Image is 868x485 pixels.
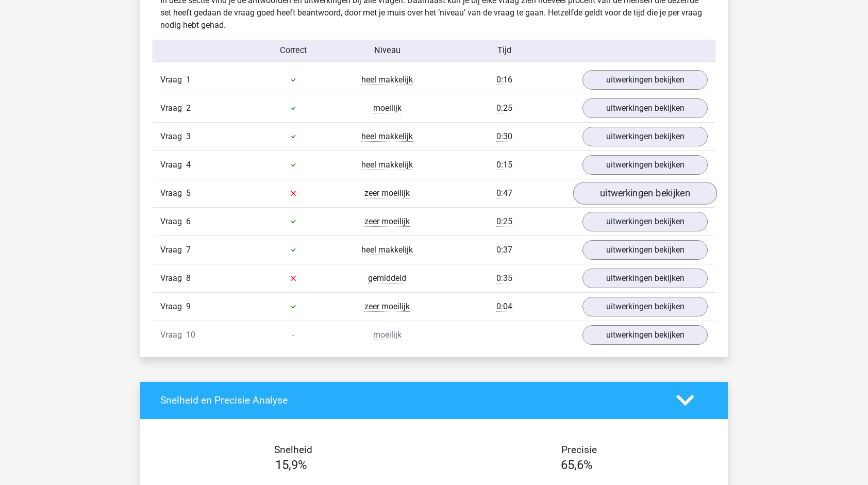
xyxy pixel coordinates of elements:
a: uitwerkingen bekijken [582,240,708,260]
span: zeer moeilijk [364,188,410,198]
span: 0:30 [496,131,512,142]
a: uitwerkingen bekijken [582,212,708,231]
span: gemiddeld [368,273,406,283]
span: 0:47 [496,188,512,198]
span: Vraag [160,102,186,114]
span: heel makkelijk [361,160,413,170]
a: uitwerkingen bekijken [582,70,708,90]
span: 0:15 [496,160,512,170]
div: Correct [247,44,341,57]
span: 0:25 [496,103,512,113]
div: Niveau [340,44,434,57]
a: uitwerkingen bekijken [582,155,708,175]
span: 5 [186,188,191,198]
span: 1 [186,75,191,85]
span: Vraag [160,329,186,341]
span: Vraag [160,300,186,313]
span: Vraag [160,272,186,285]
a: uitwerkingen bekijken [582,325,708,345]
span: moeilijk [373,330,402,340]
a: uitwerkingen bekijken [573,182,717,205]
span: 0:35 [496,273,512,283]
span: zeer moeilijk [364,216,410,227]
span: heel makkelijk [361,131,413,142]
a: uitwerkingen bekijken [582,98,708,118]
a: uitwerkingen bekijken [582,127,708,146]
span: 3 [186,131,191,141]
h4: Snelheid [160,444,426,456]
span: Vraag [160,244,186,256]
span: Vraag [160,187,186,199]
a: uitwerkingen bekijken [582,269,708,288]
span: 7 [186,245,191,255]
span: 4 [186,160,191,170]
span: 6 [186,216,191,226]
span: 0:25 [496,216,512,227]
span: heel makkelijk [361,75,413,85]
h4: Snelheid en Precisie Analyse [160,394,661,406]
span: 15,9% [275,458,307,472]
div: - [246,329,340,341]
span: 0:16 [496,75,512,85]
span: 8 [186,273,191,283]
span: zeer moeilijk [364,302,410,312]
span: 65,6% [561,458,593,472]
span: Vraag [160,130,186,143]
span: 10 [186,330,195,340]
span: 0:37 [496,245,512,255]
span: Vraag [160,74,186,86]
span: moeilijk [373,103,402,113]
span: 0:04 [496,302,512,312]
span: Vraag [160,215,186,228]
span: 9 [186,302,191,311]
span: 2 [186,103,191,113]
span: Vraag [160,159,186,171]
a: uitwerkingen bekijken [582,297,708,316]
span: heel makkelijk [361,245,413,255]
div: Tijd [434,44,575,57]
h4: Precisie [446,444,712,456]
